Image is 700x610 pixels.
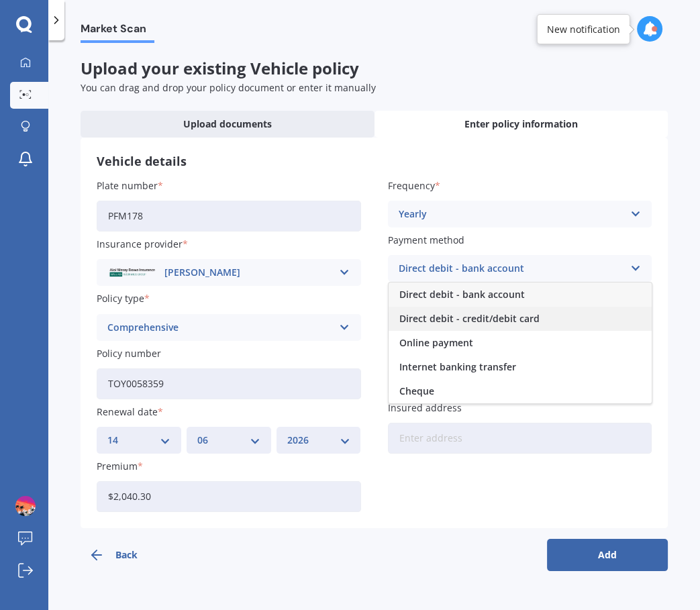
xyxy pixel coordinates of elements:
span: Insurance provider [97,238,183,250]
span: Premium [97,460,138,472]
span: Insured address [388,401,462,414]
span: Cheque [399,387,434,396]
span: Internet banking transfer [399,362,516,372]
img: AIOI.png [107,263,157,282]
span: Upload your existing Vehicle policy [81,57,359,79]
div: New notification [547,23,620,36]
div: Direct debit - bank account [399,261,624,276]
span: Market Scan [81,22,154,40]
input: Enter amount [97,481,361,512]
span: Direct debit - bank account [399,290,525,299]
span: You can drag and drop your policy document or enter it manually [81,81,376,94]
span: Online payment [399,338,473,348]
span: Enter policy information [464,117,578,131]
input: Enter plate number [97,201,361,232]
button: Back [81,539,201,571]
div: Yearly [399,207,624,221]
span: Plate number [97,179,158,192]
span: Frequency [388,179,435,192]
span: Renewal date [97,405,158,418]
span: Policy type [97,293,144,305]
input: Enter address [388,423,652,454]
input: Enter policy number [97,368,361,399]
div: Comprehensive [107,320,333,335]
button: Add [547,539,668,571]
span: Direct debit - credit/debit card [399,314,540,323]
img: ACg8ocJKH_cSf-osN3Wh1X8OapTOHQvUONyDNstskY4ME8URM2E-v-wC=s96-c [15,496,36,516]
h3: Vehicle details [97,154,652,169]
span: Upload documents [183,117,272,131]
span: Payment method [388,234,464,246]
div: [PERSON_NAME] [107,265,333,280]
span: Policy number [97,347,161,360]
